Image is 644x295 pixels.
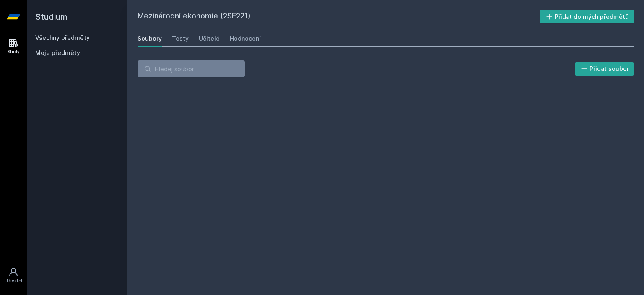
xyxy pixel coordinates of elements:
button: Přidat soubor [575,62,634,76]
a: Hodnocení [230,30,261,47]
h2: Mezinárodní ekonomie (2SE221) [138,10,540,23]
a: Uživatel [2,263,25,288]
div: Soubory [138,34,162,43]
a: Soubory [138,30,162,47]
button: Přidat do mých předmětů [540,10,634,23]
div: Učitelé [199,34,220,43]
a: Učitelé [199,30,220,47]
span: Moje předměty [35,49,80,57]
input: Hledej soubor [138,60,245,77]
div: Hodnocení [230,34,261,43]
div: Study [8,49,20,55]
div: Uživatel [5,278,22,284]
a: Testy [172,30,189,47]
a: Study [2,34,25,59]
a: Všechny předměty [35,34,90,41]
div: Testy [172,34,189,43]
